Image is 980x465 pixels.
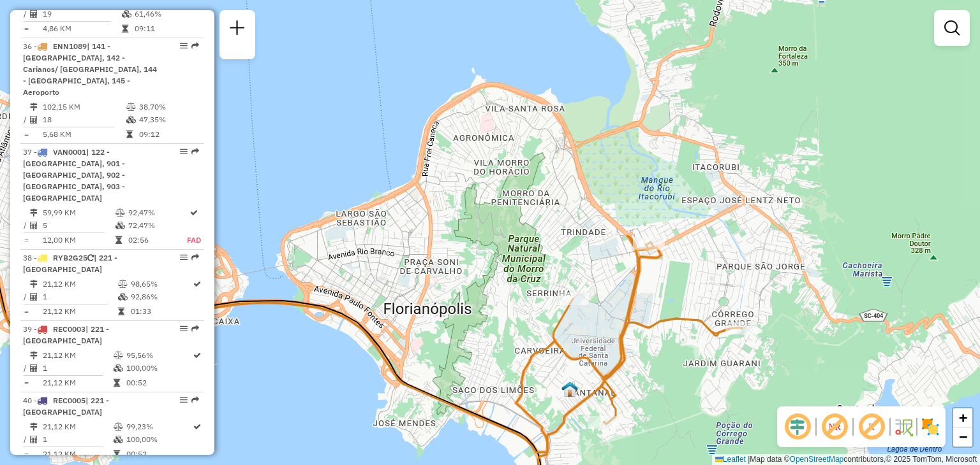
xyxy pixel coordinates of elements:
[134,8,198,20] td: 61,46%
[23,253,117,274] span: | 221 - [GEOGRAPHIC_DATA]
[920,417,940,437] img: Exibir/Ocultar setores
[30,293,38,301] i: Total de Atividades
[87,254,94,262] i: Veículo já utilizado nesta sessão
[23,376,29,389] td: =
[114,423,123,431] i: % de utilização do peso
[42,290,117,303] td: 1
[130,278,192,290] td: 98,65%
[138,113,199,126] td: 47,35%
[30,103,38,111] i: Distância Total
[30,280,38,288] i: Distância Total
[42,234,115,247] td: 12,00 KM
[42,101,126,113] td: 102,15 KM
[23,290,29,303] td: /
[193,280,201,288] i: Rota otimizada
[126,420,192,433] td: 99,23%
[23,396,109,417] span: | 221 - [GEOGRAPHIC_DATA]
[190,209,198,217] i: Rota otimizada
[180,325,188,333] em: Opções
[790,455,844,464] a: OpenStreetMap
[42,448,113,461] td: 21,12 KM
[23,305,29,318] td: =
[42,305,117,318] td: 21,12 KM
[42,376,113,389] td: 21,12 KM
[939,15,965,41] a: Exibir filtros
[30,423,38,431] i: Distância Total
[114,352,123,359] i: % de utilização do peso
[126,448,192,461] td: 00:52
[118,308,124,315] i: Tempo total em rota
[42,278,117,290] td: 21,12 KM
[23,362,29,375] td: /
[126,376,192,389] td: 00:52
[23,22,29,35] td: =
[118,280,128,288] i: % de utilização do peso
[23,324,109,345] span: 39 -
[23,147,125,203] span: | 122 - [GEOGRAPHIC_DATA], 901 - [GEOGRAPHIC_DATA], 902 - [GEOGRAPHIC_DATA], 903 - [GEOGRAPHIC_DATA]
[715,455,746,464] a: Leaflet
[959,429,967,445] span: −
[856,411,887,442] span: Exibir rótulo
[23,396,109,417] span: 40 -
[114,436,123,443] i: % de utilização da cubagem
[23,433,29,446] td: /
[225,15,250,44] a: Nova sessão e pesquisa
[138,128,199,141] td: 09:12
[115,222,125,229] i: % de utilização da cubagem
[186,234,202,247] td: FAD
[128,206,187,219] td: 92,47%
[23,147,125,203] span: 37 -
[42,113,126,126] td: 18
[126,131,133,138] i: Tempo total em rota
[138,101,199,113] td: 38,70%
[193,423,201,431] i: Rota otimizada
[128,234,187,247] td: 02:56
[30,10,38,18] i: Total de Atividades
[819,411,850,442] span: Exibir NR
[191,325,199,333] em: Rota exportada
[30,436,38,443] i: Total de Atividades
[114,379,120,387] i: Tempo total em rota
[115,236,122,244] i: Tempo total em rota
[953,408,972,427] a: Zoom in
[42,362,113,375] td: 1
[118,293,128,301] i: % de utilização da cubagem
[53,324,85,334] span: REC0003
[122,25,128,32] i: Tempo total em rota
[42,206,115,219] td: 59,99 KM
[23,41,157,97] span: | 141 - [GEOGRAPHIC_DATA], 142 - Carianos/ [GEOGRAPHIC_DATA], 144 - [GEOGRAPHIC_DATA], 145 - Aero...
[959,410,967,426] span: +
[191,396,199,404] em: Rota exportada
[42,128,126,141] td: 5,68 KM
[23,41,157,97] span: 36 -
[23,324,109,345] span: | 221 - [GEOGRAPHIC_DATA]
[191,42,199,50] em: Rota exportada
[42,433,113,446] td: 1
[782,411,813,442] span: Ocultar deslocamento
[126,433,192,446] td: 100,00%
[130,290,192,303] td: 92,86%
[180,396,188,404] em: Opções
[23,253,117,274] span: 38 -
[114,364,123,372] i: % de utilização da cubagem
[53,396,85,405] span: REC0005
[23,8,29,20] td: /
[23,113,29,126] td: /
[180,42,188,50] em: Opções
[122,10,131,18] i: % de utilização da cubagem
[128,219,187,232] td: 72,47%
[23,128,29,141] td: =
[53,253,87,262] span: RYB2G25
[53,147,86,157] span: VAN0001
[191,148,199,155] em: Rota exportada
[180,254,188,261] em: Opções
[30,352,38,359] i: Distância Total
[23,234,29,247] td: =
[712,454,980,465] div: Map data © contributors,© 2025 TomTom, Microsoft
[180,148,188,155] em: Opções
[126,349,192,362] td: 95,56%
[30,116,38,124] i: Total de Atividades
[30,209,38,217] i: Distância Total
[114,450,120,458] i: Tempo total em rota
[561,381,578,397] img: Ilha Centro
